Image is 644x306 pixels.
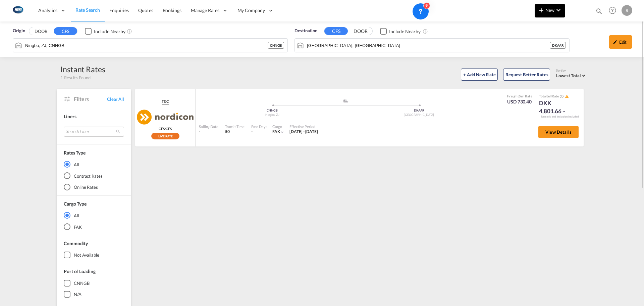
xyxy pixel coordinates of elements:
div: Rollable available [151,133,179,139]
div: DKAAR [346,108,493,113]
div: Help [607,5,622,17]
span: Quotes [138,7,153,13]
div: Sailing Date [199,124,218,129]
span: T&C [162,99,169,104]
span: My Company [237,7,265,14]
div: - [251,129,253,135]
span: View Details [545,129,572,135]
span: CFS/CFS [159,126,172,131]
div: DKAAR [550,42,566,49]
div: icon-pencilEdit [609,35,632,49]
span: Help [607,5,618,16]
md-icon: icon-chevron-down [561,109,566,114]
button: CFS [324,27,348,35]
span: 1 Results Found [60,75,91,81]
button: + Add New Rate [461,69,498,81]
md-icon: icon-chevron-down [554,6,562,14]
md-radio-button: FAK [64,223,124,230]
div: Include Nearby [94,28,125,35]
div: Total Rate [539,94,573,99]
button: DOOR [349,28,372,35]
span: Port of Loading [64,268,96,274]
div: Free Days [251,124,267,129]
span: Filters [74,95,107,103]
button: CFS [54,27,77,35]
span: Clear All [107,96,124,102]
div: N/A [74,291,82,297]
div: icon-magnify [595,7,603,17]
div: 15 Aug 2025 - 31 Aug 2025 [289,129,318,135]
div: DKK 4,801.66 [539,99,573,115]
button: Request Better Rates [503,69,550,81]
md-radio-button: Contract Rates [64,172,124,179]
md-input-container: Aarhus, DKAAR [295,39,569,52]
div: 50 [225,129,245,135]
button: DOOR [29,28,53,35]
div: CNNGB [74,280,90,286]
md-radio-button: All [64,212,124,219]
div: CNNGB [268,42,284,49]
span: FAK [272,129,280,134]
md-icon: icon-plus 400-fg [537,6,545,14]
div: Freight Rate [507,94,532,98]
span: Commodity [64,241,88,246]
md-checkbox: Checkbox No Ink [380,28,421,35]
md-radio-button: All [64,161,124,168]
span: [DATE] - [DATE] [289,129,318,134]
md-checkbox: Checkbox No Ink [85,28,125,35]
md-icon: icon-pencil [613,40,618,44]
span: Sell [519,94,525,98]
md-icon: icon-chevron-down [280,130,284,134]
div: Rates Type [64,149,86,156]
md-radio-button: Online Rates [64,184,124,190]
md-checkbox: CNNGB [64,280,124,287]
div: Ningbo, ZJ [199,113,346,117]
img: 1aa151c0c08011ec8d6f413816f9a227.png [10,3,25,18]
md-icon: Unchecked: Ignores neighbouring ports when fetching rates.Checked : Includes neighbouring ports w... [127,29,132,34]
md-icon: icon-magnify [595,7,603,15]
input: Search by Port [25,40,268,50]
span: Liners [64,114,76,119]
div: Effective Period [289,124,318,129]
span: Manage Rates [191,7,219,14]
span: Bookings [163,7,181,13]
span: Enquiries [109,7,129,13]
span: Lowest Total [556,73,581,78]
div: Cargo Type [64,201,87,207]
div: - [199,129,218,135]
div: not available [74,252,99,258]
div: Remark and Inclusion included [536,115,584,119]
md-icon: icon-alert [565,94,569,98]
md-input-container: Ningbo, ZJ, CNNGB [13,39,287,52]
div: [GEOGRAPHIC_DATA] [346,113,493,117]
button: icon-plus 400-fgNewicon-chevron-down [535,4,565,17]
input: Search by Port [307,40,550,50]
div: Transit Time [225,124,245,129]
md-checkbox: N/A [64,291,124,298]
md-select: Select: Lowest Total [556,71,587,79]
span: Rate Search [75,7,100,13]
img: live-rate.svg [151,133,179,139]
div: Cargo [272,124,285,129]
span: Sell [547,94,552,98]
span: Origin [13,28,25,34]
span: New [537,7,562,13]
div: R [622,5,632,16]
button: icon-alert [564,94,569,99]
div: Include Nearby [389,28,421,35]
button: View Details [538,126,579,138]
button: Spot Rates are dynamic & can fluctuate with time [559,94,563,99]
span: Destination [294,28,317,34]
md-icon: assets/icons/custom/ship-fill.svg [342,99,350,102]
div: CNNGB [199,108,346,113]
span: Analytics [38,7,57,14]
div: Instant Rates [60,64,105,75]
md-icon: Unchecked: Ignores neighbouring ports when fetching rates.Checked : Includes neighbouring ports w... [423,29,428,34]
div: USD 730.40 [507,98,532,105]
div: Sort by [556,69,587,73]
img: Nordicon [137,110,194,125]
